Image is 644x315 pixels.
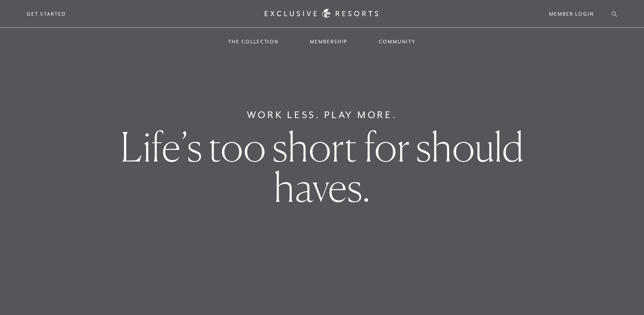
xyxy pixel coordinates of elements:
[247,108,398,122] h6: Work Less. Play More.
[113,127,532,207] h1: Life’s too short for should haves.
[549,10,593,18] a: Member Login
[301,29,356,55] a: Membership
[370,29,424,55] a: Community
[27,10,66,18] a: Get Started
[219,29,288,55] a: The Collection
